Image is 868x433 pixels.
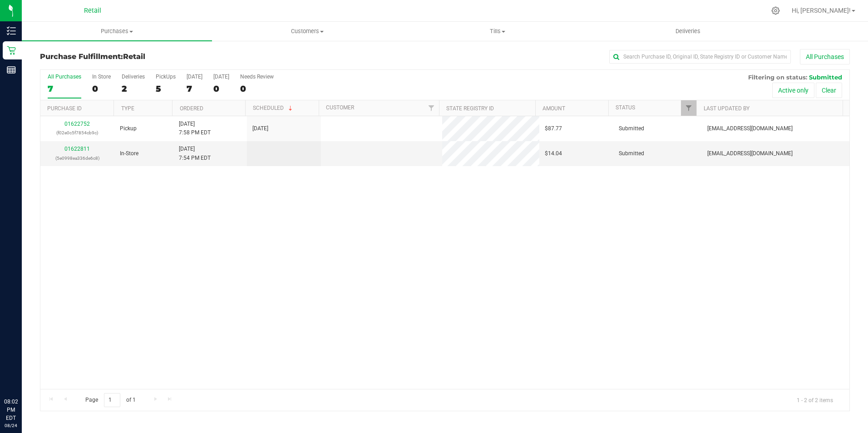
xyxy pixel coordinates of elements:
[48,84,81,94] div: 7
[120,149,138,158] span: In-Store
[593,22,783,41] a: Deliveries
[104,393,120,407] input: 1
[446,105,494,112] a: State Registry ID
[187,84,202,94] div: 7
[240,84,274,94] div: 0
[545,149,562,158] span: $14.04
[707,124,793,133] span: [EMAIL_ADDRESS][DOMAIN_NAME]
[770,6,781,15] div: Manage settings
[772,83,814,98] button: Active only
[47,105,82,112] a: Purchase ID
[253,105,294,111] a: Scheduled
[240,74,274,80] div: Needs Review
[9,360,36,388] iframe: Resource center
[545,124,562,133] span: $87.77
[46,154,109,162] p: (5e0998ea336de6c8)
[4,398,18,422] p: 08:02 PM EDT
[707,149,793,158] span: [EMAIL_ADDRESS][DOMAIN_NAME]
[46,128,109,137] p: (f02e0c5f7854cb9c)
[619,124,644,133] span: Submitted
[84,7,101,15] span: Retail
[120,124,137,133] span: Pickup
[179,120,211,137] span: [DATE] 7:58 PM EDT
[403,27,592,35] span: Tills
[213,84,229,94] div: 0
[40,53,310,61] h3: Purchase Fulfillment:
[663,27,713,35] span: Deliveries
[64,121,90,127] a: 01622752
[403,22,593,41] a: Tills
[800,49,850,64] button: All Purchases
[122,84,145,94] div: 2
[7,46,16,55] inline-svg: Retail
[212,22,402,41] a: Customers
[792,7,851,14] span: Hi, [PERSON_NAME]!
[542,105,565,112] a: Amount
[212,27,402,35] span: Customers
[748,74,807,81] span: Filtering on status:
[609,50,791,64] input: Search Purchase ID, Original ID, State Registry ID or Customer Name...
[4,422,18,429] p: 08/24
[92,84,111,94] div: 0
[92,74,111,80] div: In Store
[7,26,16,35] inline-svg: Inventory
[252,124,268,133] span: [DATE]
[22,27,212,35] span: Purchases
[179,145,211,162] span: [DATE] 7:54 PM EDT
[704,105,750,112] a: Last Updated By
[156,74,176,80] div: PickUps
[326,104,354,111] a: Customer
[7,65,16,74] inline-svg: Reports
[156,84,176,94] div: 5
[187,74,202,80] div: [DATE]
[816,83,842,98] button: Clear
[22,22,212,41] a: Purchases
[180,105,203,112] a: Ordered
[619,149,644,158] span: Submitted
[681,100,696,116] a: Filter
[48,74,81,80] div: All Purchases
[121,105,134,112] a: Type
[424,100,439,116] a: Filter
[78,393,143,407] span: Page of 1
[64,146,90,152] a: 01622811
[123,52,145,61] span: Retail
[122,74,145,80] div: Deliveries
[809,74,842,81] span: Submitted
[616,104,635,111] a: Status
[213,74,229,80] div: [DATE]
[789,393,840,407] span: 1 - 2 of 2 items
